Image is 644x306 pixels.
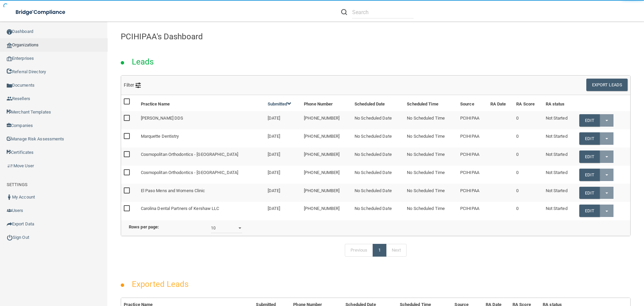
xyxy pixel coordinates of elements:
[514,166,543,184] td: 0
[138,111,265,129] td: [PERSON_NAME] DDS
[352,95,404,111] th: Scheduled Date
[543,129,577,147] td: Not Started
[352,6,414,18] input: Search
[543,147,577,166] td: Not Started
[138,147,265,166] td: Cosmopolitan Orthodontics - [GEOGRAPHIC_DATA]
[404,202,458,220] td: No Scheduled Time
[301,129,352,147] td: [PHONE_NUMBER]
[7,83,12,88] img: icon-documents.8dae5593.png
[352,166,404,184] td: No Scheduled Date
[458,202,488,220] td: PCIHIPAA
[125,275,195,294] h2: Exported Leads
[138,202,265,220] td: Carolina Dental Partners of Kershaw LLC
[458,147,488,166] td: PCIHIPAA
[579,205,600,217] a: Edit
[265,166,302,184] td: [DATE]
[352,129,404,147] td: No Scheduled Date
[404,184,458,202] td: No Scheduled Time
[458,95,488,111] th: Source
[458,129,488,147] td: PCIHIPAA
[268,101,292,106] a: Submitted
[404,166,458,184] td: No Scheduled Time
[543,166,577,184] td: Not Started
[125,52,161,71] h2: Leads
[265,184,302,202] td: [DATE]
[136,83,141,88] img: icon-filter@2x.21656d0b.png
[124,82,141,88] span: Filter
[514,129,543,147] td: 0
[7,181,28,189] label: SETTINGS
[386,244,406,257] a: Next
[458,184,488,202] td: PCIHIPAA
[7,234,13,241] img: ic_power_dark.7ecde6b1.png
[352,202,404,220] td: No Scheduled Date
[301,202,352,220] td: [PHONE_NUMBER]
[7,163,13,169] img: briefcase.64adab9b.png
[514,111,543,129] td: 0
[265,147,302,166] td: [DATE]
[265,111,302,129] td: [DATE]
[543,111,577,129] td: Not Started
[7,29,12,35] img: ic_dashboard_dark.d01f4a41.png
[138,166,265,184] td: Cosmopolitan Orthodontics - [GEOGRAPHIC_DATA]
[301,184,352,202] td: [PHONE_NUMBER]
[352,111,404,129] td: No Scheduled Date
[7,43,12,48] img: organization-icon.f8decf85.png
[265,129,302,147] td: [DATE]
[301,111,352,129] td: [PHONE_NUMBER]
[7,96,12,101] img: ic_reseller.de258add.png
[579,114,600,127] a: Edit
[404,111,458,129] td: No Scheduled Time
[129,224,159,229] b: Rows per page:
[301,95,352,111] th: Phone Number
[301,166,352,184] td: [PHONE_NUMBER]
[543,184,577,202] td: Not Started
[138,184,265,202] td: El Paso Mens and Womens Clinic
[10,5,72,19] img: bridge_compliance_login_screen.278c3ca4.svg
[404,95,458,111] th: Scheduled Time
[514,95,543,111] th: RA Score
[7,208,12,213] img: icon-users.e205127d.png
[301,147,352,166] td: [PHONE_NUMBER]
[265,202,302,220] td: [DATE]
[488,95,514,111] th: RA Date
[586,79,628,91] button: Export Leads
[121,32,631,41] h4: PCIHIPAA's Dashboard
[373,244,386,257] a: 1
[345,244,373,257] a: Previous
[514,147,543,166] td: 0
[458,111,488,129] td: PCIHIPAA
[543,202,577,220] td: Not Started
[579,169,600,181] a: Edit
[579,132,600,145] a: Edit
[404,129,458,147] td: No Scheduled Time
[138,129,265,147] td: Marquette Dentistry
[514,202,543,220] td: 0
[579,150,600,163] a: Edit
[514,184,543,202] td: 0
[579,187,600,199] a: Edit
[341,9,347,15] img: ic-search.3b580494.png
[458,166,488,184] td: PCIHIPAA
[7,194,12,200] img: ic_user_dark.df1a06c3.png
[7,221,12,227] img: icon-export.b9366987.png
[404,147,458,166] td: No Scheduled Time
[352,184,404,202] td: No Scheduled Date
[352,147,404,166] td: No Scheduled Date
[7,56,12,61] img: enterprise.0d942306.png
[138,95,265,111] th: Practice Name
[543,95,577,111] th: RA status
